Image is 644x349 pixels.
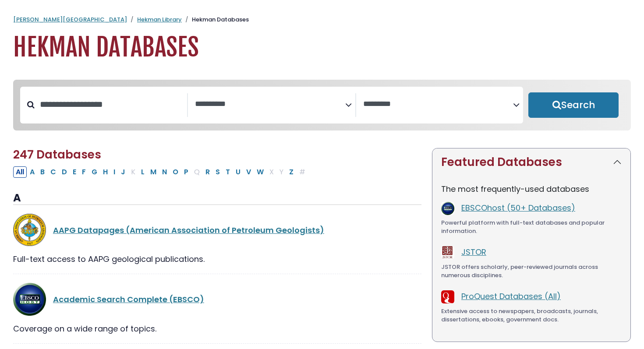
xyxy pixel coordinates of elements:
button: Filter Results U [233,166,243,178]
button: Filter Results J [118,166,128,178]
button: Filter Results R [203,166,212,178]
button: Filter Results F [79,166,88,178]
a: EBSCOhost (50+ Databases) [461,202,575,213]
button: Filter Results G [89,166,100,178]
li: Hekman Databases [182,15,249,24]
a: Academic Search Complete (EBSCO) [53,294,204,305]
div: Extensive access to newspapers, broadcasts, journals, dissertations, ebooks, government docs. [441,307,622,324]
h1: Hekman Databases [13,33,631,62]
button: Featured Databases [432,148,630,176]
button: Submit for Search Results [528,92,619,118]
input: Search database by title or keyword [35,97,187,112]
button: Filter Results M [148,166,159,178]
button: Filter Results L [138,166,147,178]
a: [PERSON_NAME][GEOGRAPHIC_DATA] [13,15,127,24]
button: Filter Results T [223,166,233,178]
nav: Search filters [13,80,631,130]
a: Hekman Library [137,15,182,24]
span: 247 Databases [13,147,101,162]
button: Filter Results Z [287,166,296,178]
div: Powerful platform with full-text databases and popular information. [441,219,622,236]
button: Filter Results H [100,166,110,178]
button: Filter Results P [181,166,191,178]
button: Filter Results E [70,166,79,178]
button: Filter Results S [213,166,223,178]
a: ProQuest Databases (All) [461,291,561,302]
button: Filter Results D [59,166,70,178]
button: Filter Results B [38,166,47,178]
button: Filter Results O [170,166,181,178]
a: JSTOR [461,247,486,257]
textarea: Search [363,100,513,109]
button: Filter Results I [111,166,118,178]
button: Filter Results V [244,166,254,178]
div: JSTOR offers scholarly, peer-reviewed journals across numerous disciplines. [441,263,622,280]
p: The most frequently-used databases [441,183,622,195]
button: Filter Results A [27,166,37,178]
button: Filter Results W [254,166,266,178]
nav: breadcrumb [13,15,631,24]
div: Full-text access to AAPG geological publications. [13,253,421,265]
div: Coverage on a wide range of topics. [13,323,421,335]
textarea: Search [195,100,345,109]
button: Filter Results C [48,166,59,178]
button: All [13,166,27,178]
button: Filter Results N [159,166,170,178]
a: AAPG Datapages (American Association of Petroleum Geologists) [53,225,324,236]
div: Alpha-list to filter by first letter of database name [13,166,309,177]
h3: A [13,192,421,205]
